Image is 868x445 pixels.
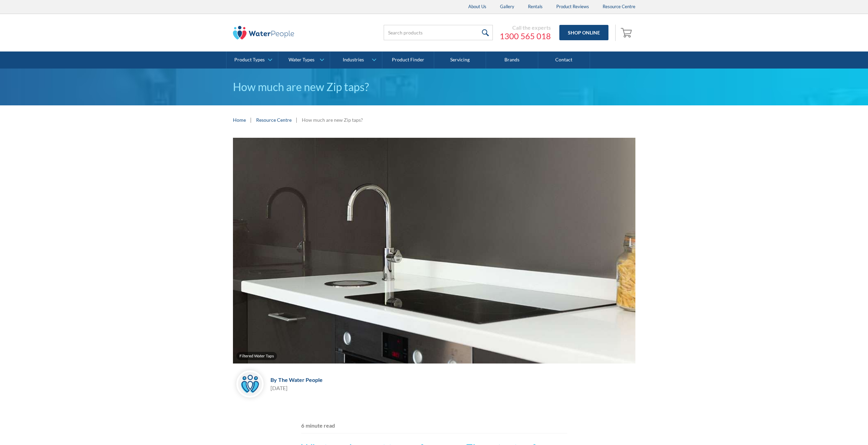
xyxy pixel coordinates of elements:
[302,116,363,123] div: How much are new Zip taps?
[301,421,304,430] div: 6
[621,27,634,38] img: shopping cart
[256,116,292,123] a: Resource Centre
[306,421,335,430] div: minute read
[384,25,493,40] input: Search products
[434,51,486,69] a: Servicing
[278,376,323,383] div: The Water People
[486,51,538,69] a: Brands
[500,24,551,31] div: Call the experts
[233,79,635,95] h1: How much are new Zip taps?
[295,116,298,124] div: |
[343,57,364,63] div: Industries
[330,51,382,69] a: Industries
[559,25,608,40] a: Shop Online
[233,116,246,123] a: Home
[226,51,278,69] a: Product Types
[233,138,635,364] img: main hero new zip taps
[289,57,314,63] div: Water Types
[538,51,590,69] a: Contact
[239,353,274,359] div: Filtered Water Taps
[234,57,265,63] div: Product Types
[500,31,551,41] a: 1300 565 018
[382,51,434,69] a: Product Finder
[233,26,294,40] img: The Water People
[278,51,330,69] a: Water Types
[270,376,277,383] div: By
[270,384,323,392] div: [DATE]
[619,25,635,41] a: Open empty cart
[249,116,253,124] div: |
